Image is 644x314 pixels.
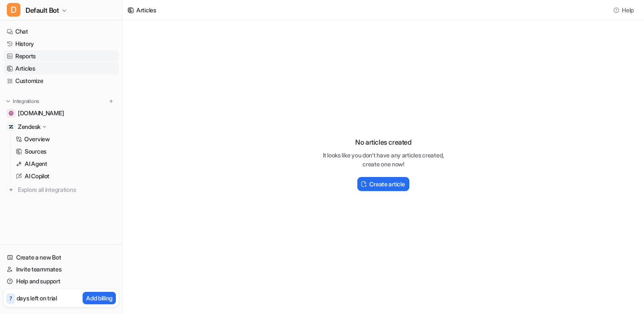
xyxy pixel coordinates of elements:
p: 7 [9,295,12,303]
span: [DOMAIN_NAME] [18,109,64,117]
img: menu_add.svg [108,98,114,104]
a: Chat [3,26,119,37]
p: AI Agent [25,160,47,168]
div: Articles [136,6,156,14]
a: help.brightpattern.com[DOMAIN_NAME] [3,107,119,119]
a: Create a new Bot [3,251,119,263]
a: Invite teammates [3,263,119,275]
h2: Create article [369,180,405,188]
img: explore all integrations [7,186,15,194]
p: Integrations [13,98,39,105]
a: Articles [3,63,119,74]
p: It looks like you don't have any articles created, create one now! [315,151,451,168]
a: Overview [12,133,119,145]
a: Reports [3,50,119,62]
p: Sources [25,147,46,156]
a: Customize [3,75,119,87]
img: Zendesk [9,124,14,129]
a: Sources [12,146,119,157]
button: Integrations [3,97,42,106]
p: Overview [24,135,50,143]
button: Help [611,4,637,16]
span: Default Bot [26,4,59,16]
span: D [7,3,20,17]
a: AI Agent [12,158,119,170]
a: History [3,38,119,50]
a: AI Copilot [12,170,119,182]
img: help.brightpattern.com [9,111,14,116]
h3: No articles created [315,137,451,147]
img: expand menu [5,98,11,104]
p: AI Copilot [25,172,49,180]
p: Add billing [86,294,112,303]
a: Help and support [3,275,119,287]
p: Zendesk [18,123,40,131]
button: Add billing [83,292,116,304]
a: Explore all integrations [3,184,119,196]
button: Create article [357,177,409,191]
p: days left on trial [17,294,57,303]
span: Explore all integrations [18,183,115,197]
